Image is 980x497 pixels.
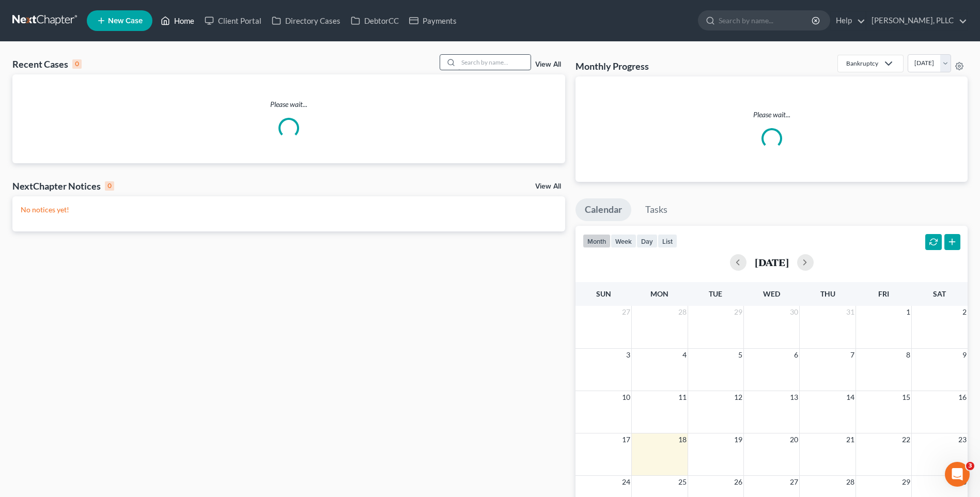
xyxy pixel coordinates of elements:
[957,391,968,403] span: 16
[677,306,688,318] span: 28
[755,257,789,268] h2: [DATE]
[621,476,631,488] span: 24
[12,99,565,110] p: Please wait...
[404,11,462,30] a: Payments
[583,234,611,248] button: month
[733,391,743,403] span: 12
[901,391,911,403] span: 15
[845,306,855,318] span: 31
[849,349,855,361] span: 7
[878,289,889,298] span: Fri
[733,306,743,318] span: 29
[596,289,611,298] span: Sun
[733,476,743,488] span: 26
[846,59,878,68] div: Bankruptcy
[267,11,346,30] a: Directory Cases
[677,433,688,446] span: 18
[961,306,968,318] span: 2
[636,198,677,221] a: Tasks
[709,289,722,298] span: Tue
[621,433,631,446] span: 17
[105,181,114,191] div: 0
[611,234,636,248] button: week
[636,234,658,248] button: day
[933,289,946,298] span: Sat
[12,180,114,192] div: NextChapter Notices
[621,306,631,318] span: 27
[535,183,561,190] a: View All
[793,349,799,361] span: 6
[621,391,631,403] span: 10
[677,391,688,403] span: 11
[737,349,743,361] span: 5
[961,349,968,361] span: 9
[199,11,267,30] a: Client Portal
[681,349,688,361] span: 4
[719,11,813,30] input: Search by name...
[789,391,799,403] span: 13
[108,17,143,25] span: New Case
[458,55,531,70] input: Search by name...
[901,476,911,488] span: 29
[346,11,404,30] a: DebtorCC
[789,476,799,488] span: 27
[905,306,911,318] span: 1
[575,60,649,72] h3: Monthly Progress
[789,433,799,446] span: 20
[966,462,974,470] span: 3
[866,11,967,30] a: [PERSON_NAME], PLLC
[831,11,865,30] a: Help
[957,433,968,446] span: 23
[763,289,780,298] span: Wed
[72,59,82,69] div: 0
[901,433,911,446] span: 22
[820,289,835,298] span: Thu
[845,476,855,488] span: 28
[584,110,959,120] p: Please wait...
[789,306,799,318] span: 30
[677,476,688,488] span: 25
[845,391,855,403] span: 14
[733,433,743,446] span: 19
[650,289,668,298] span: Mon
[845,433,855,446] span: 21
[535,61,561,68] a: View All
[575,198,631,221] a: Calendar
[905,349,911,361] span: 8
[625,349,631,361] span: 3
[155,11,199,30] a: Home
[658,234,677,248] button: list
[21,205,557,215] p: No notices yet!
[12,58,82,70] div: Recent Cases
[945,462,970,487] iframe: Intercom live chat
